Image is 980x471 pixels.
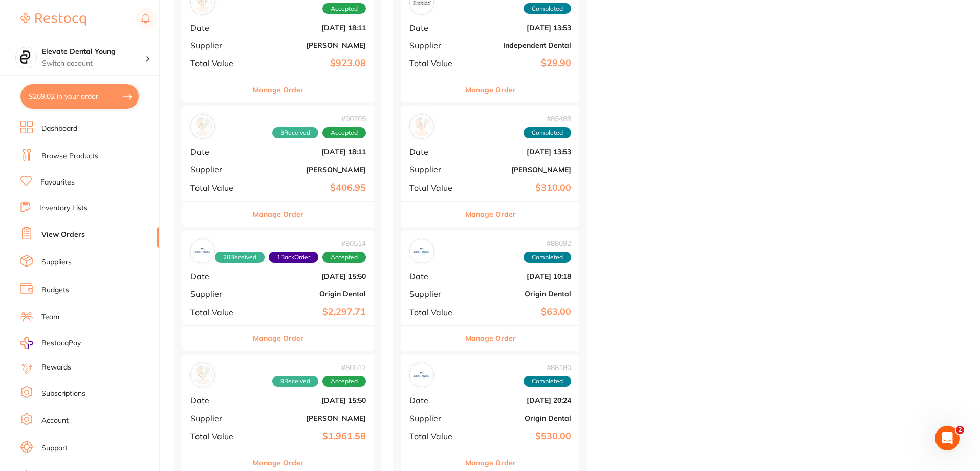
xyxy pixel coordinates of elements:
iframe: Intercom live chat [935,426,960,450]
span: 2 [956,426,964,434]
img: Elevate Dental Young [16,47,36,68]
div: Origin Dental#8651420Received1BackOrderAcceptedDate[DATE] 15:50SupplierOrigin DentalTotal Value$2... [182,231,374,351]
span: Completed [524,376,571,387]
span: Supplier [190,165,246,174]
b: $530.00 [469,431,571,442]
span: Date [190,272,246,281]
b: [PERSON_NAME] [254,414,366,422]
span: Completed [524,252,571,263]
img: Origin Dental [193,241,212,261]
span: Back orders [269,252,318,263]
div: Adam Dental#907053ReceivedAcceptedDate[DATE] 18:11Supplier[PERSON_NAME]Total Value$406.95Manage O... [182,106,374,227]
span: Date [190,396,246,405]
b: Origin Dental [469,290,571,298]
span: Completed [524,127,571,138]
a: View Orders [41,230,85,240]
b: [DATE] 10:18 [469,272,571,280]
span: Accepted [322,3,366,14]
a: Restocq Logo [20,8,86,31]
b: $2,297.71 [254,306,366,317]
span: Total Value [190,308,246,317]
button: Manage Order [253,326,303,351]
a: RestocqPay [20,337,81,349]
button: Manage Order [253,77,303,102]
a: Browse Products [41,151,98,161]
span: Date [409,147,461,156]
b: Origin Dental [254,290,366,298]
img: RestocqPay [20,337,33,349]
span: Total Value [409,432,461,441]
a: Support [41,443,68,454]
b: Origin Dental [469,414,571,422]
span: Total Value [190,183,246,192]
button: $269.02 in your order [20,84,139,109]
span: Received [272,127,318,138]
span: Accepted [322,127,366,138]
button: Manage Order [465,77,516,102]
span: Date [190,147,246,156]
p: Switch account [42,58,145,69]
a: Favourites [40,177,75,188]
span: Received [272,376,318,387]
span: # 89488 [524,115,571,123]
b: [DATE] 18:11 [254,24,366,32]
b: [DATE] 20:24 [469,396,571,404]
a: Budgets [41,285,69,295]
b: [DATE] 18:11 [254,148,366,156]
span: Completed [524,3,571,14]
span: Date [409,396,461,405]
span: Date [409,23,461,32]
span: # 88692 [524,239,571,248]
span: Total Value [409,308,461,317]
img: Adam Dental [193,117,212,136]
b: $406.95 [254,182,366,193]
h4: Elevate Dental Young [42,47,145,57]
b: [PERSON_NAME] [254,41,366,49]
span: Supplier [190,289,246,298]
span: Supplier [409,165,461,174]
span: # 88180 [524,363,571,372]
span: # 86514 [215,239,366,248]
span: # 90705 [272,115,366,123]
span: Total Value [409,58,461,68]
span: Accepted [322,252,366,263]
span: Supplier [409,40,461,50]
span: Supplier [190,414,246,423]
b: [PERSON_NAME] [254,166,366,174]
span: Received [215,252,265,263]
b: $29.90 [469,58,571,69]
span: Total Value [409,183,461,192]
b: [PERSON_NAME] [469,166,571,174]
a: Rewards [41,362,71,373]
b: $923.08 [254,58,366,69]
img: Origin Dental [412,365,431,385]
b: [DATE] 13:53 [469,24,571,32]
a: Inventory Lists [39,203,88,213]
span: Supplier [190,40,246,50]
button: Manage Order [465,326,516,351]
b: [DATE] 15:50 [254,272,366,280]
a: Suppliers [41,257,72,268]
b: $1,961.58 [254,431,366,442]
img: Adam Dental [412,117,431,136]
span: Date [190,23,246,32]
button: Manage Order [253,202,303,227]
span: RestocqPay [41,338,81,349]
span: Total Value [190,58,246,68]
b: $63.00 [469,306,571,317]
img: Henry Schein Halas [193,365,212,385]
span: Date [409,272,461,281]
img: Restocq Logo [20,13,86,26]
b: Independent Dental [469,41,571,49]
span: Total Value [190,432,246,441]
img: Origin Dental [412,241,431,261]
b: [DATE] 13:53 [469,148,571,156]
span: Accepted [322,376,366,387]
b: [DATE] 15:50 [254,396,366,404]
button: Manage Order [465,202,516,227]
b: $310.00 [469,182,571,193]
span: Supplier [409,414,461,423]
span: # 86512 [272,363,366,372]
a: Subscriptions [41,388,85,399]
a: Account [41,416,69,426]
